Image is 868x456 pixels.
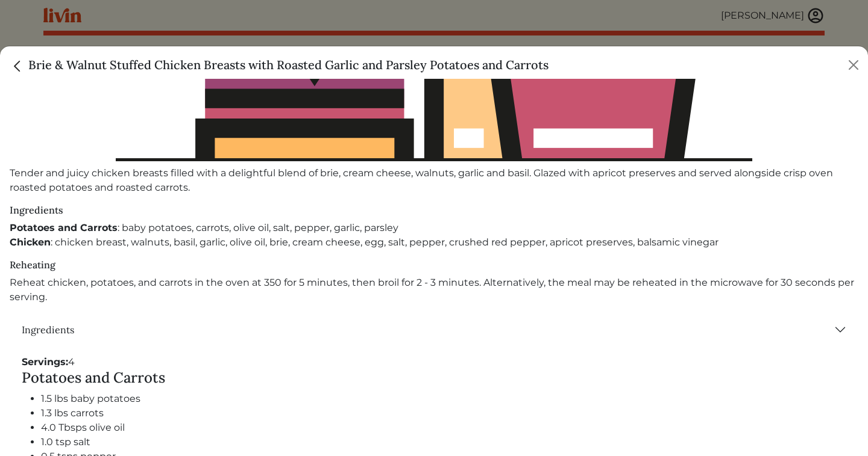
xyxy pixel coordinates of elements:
img: back_caret-0738dc900bf9763b5e5a40894073b948e17d9601fd527fca9689b06ce300169f.svg [10,58,25,74]
h4: Potatoes and Carrots [22,369,846,387]
h6: Ingredients [10,205,858,216]
div: : chicken breast, walnuts, basil, garlic, olive oil, brie, cream cheese, egg, salt, pepper, crush... [10,235,858,250]
strong: Potatoes and Carrots [10,222,118,233]
a: Close [10,57,28,72]
li: 1.0 tsp salt [41,435,846,449]
div: 4 [22,355,846,369]
strong: Servings: [22,356,68,368]
strong: Chicken [10,236,51,248]
p: Tender and juicy chicken breasts filled with a delightful blend of brie, cream cheese, walnuts, g... [10,166,858,195]
button: Close [844,55,863,75]
li: 1.5 lbs baby potatoes [41,392,846,406]
li: 1.3 lbs carrots [41,406,846,421]
p: Reheat chicken, potatoes, and carrots in the oven at 350 for 5 minutes, then broil for 2 - 3 minu... [10,276,858,304]
h5: Brie & Walnut Stuffed Chicken Breasts with Roasted Garlic and Parsley Potatoes and Carrots [10,56,549,74]
button: Ingredients [10,314,858,345]
div: : baby potatoes, carrots, olive oil, salt, pepper, garlic, parsley [10,221,858,235]
h6: Reheating [10,259,858,271]
li: 4.0 Tbsps olive oil [41,421,846,435]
